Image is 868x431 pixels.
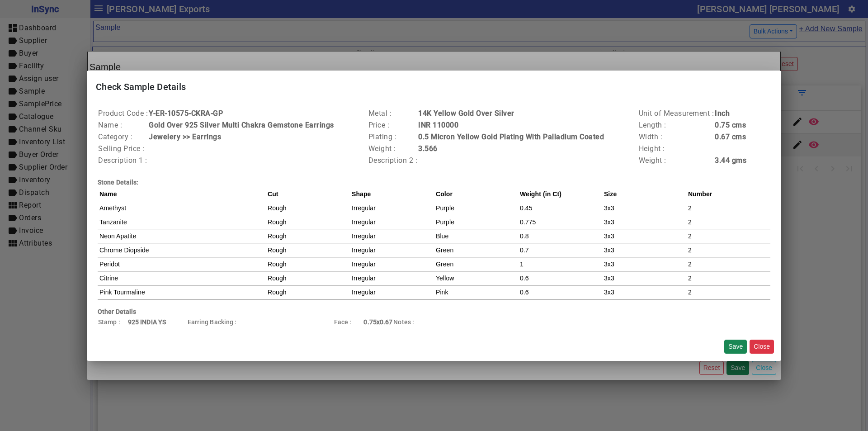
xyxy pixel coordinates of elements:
td: Peridot [98,257,266,271]
td: Description 2 : [368,155,418,166]
td: 3x3 [602,243,686,257]
td: Rough [266,285,350,299]
td: 3x3 [602,285,686,299]
td: Weight : [638,155,715,166]
td: Unit of Measurement : [638,108,715,119]
td: 1 [518,257,602,271]
td: Purple [434,201,518,215]
td: Face : [334,317,363,327]
td: Amethyst [98,201,266,215]
td: Irregular [350,285,434,299]
b: 0.75x0.67 [363,318,392,326]
td: Irregular [350,201,434,215]
th: Name [98,187,266,201]
td: Rough [266,257,350,271]
td: Height : [638,143,715,155]
td: Product Code : [98,108,148,119]
td: Rough [266,271,350,285]
b: 3.44 gms [715,156,746,165]
th: Cut [266,187,350,201]
b: Stone Details: [98,179,138,186]
button: Save [724,340,747,354]
td: 2 [686,201,770,215]
b: INR 110000 [418,121,458,129]
td: Purple [434,215,518,229]
b: Other Details [98,308,136,315]
td: Notes : [393,317,423,327]
td: Green [434,243,518,257]
td: Green [434,257,518,271]
td: Earring Backing : [187,317,285,327]
button: Close [750,340,774,354]
b: 14K Yellow Gold Over Silver [418,109,514,118]
td: Tanzanite [98,215,266,229]
td: Width : [638,131,715,143]
td: 2 [686,243,770,257]
td: Citrine [98,271,266,285]
td: 0.45 [518,201,602,215]
td: 0.7 [518,243,602,257]
th: Shape [350,187,434,201]
td: Chrome Diopside [98,243,266,257]
b: 0.5 Micron Yellow Gold Plating With Palladium Coated [418,133,604,141]
td: 3x3 [602,229,686,243]
td: Name : [98,119,148,131]
td: 3x3 [602,271,686,285]
td: 2 [686,229,770,243]
th: Color [434,187,518,201]
td: Metal : [368,108,418,119]
b: 925 INDIA YS [128,318,166,326]
td: 2 [686,285,770,299]
td: Irregular [350,271,434,285]
b: 0.75 cms [715,121,746,129]
b: Y-ER-10575-CKRA-GP [149,109,223,118]
td: Yellow [434,271,518,285]
td: Irregular [350,215,434,229]
td: Category : [98,131,148,143]
td: Irregular [350,229,434,243]
td: Price : [368,119,418,131]
td: Length : [638,119,715,131]
td: Neon Apatite [98,229,266,243]
b: Jewelery >> Earrings [149,133,221,141]
td: 3x3 [602,257,686,271]
td: 3x3 [602,201,686,215]
td: Blue [434,229,518,243]
td: 0.6 [518,271,602,285]
td: Stamp : [98,317,127,327]
td: Weight : [368,143,418,155]
td: Irregular [350,243,434,257]
b: 0.67 cms [715,133,746,141]
td: 3x3 [602,215,686,229]
th: Size [602,187,686,201]
td: Irregular [350,257,434,271]
td: Description 1 : [98,155,148,166]
td: Selling Price : [98,143,148,155]
td: Plating : [368,131,418,143]
td: 2 [686,215,770,229]
td: 2 [686,271,770,285]
td: Rough [266,215,350,229]
td: Pink [434,285,518,299]
b: Gold Over 925 Silver Multi Chakra Gemstone Earrings [149,121,334,129]
b: Inch [715,109,730,118]
td: Rough [266,243,350,257]
td: 0.6 [518,285,602,299]
td: Rough [266,201,350,215]
th: Weight (in Ct) [518,187,602,201]
td: Pink Tourmaline [98,285,266,299]
td: Rough [266,229,350,243]
mat-card-title: Check Sample Details [87,71,781,103]
td: 0.775 [518,215,602,229]
b: 3.566 [418,144,438,153]
td: 2 [686,257,770,271]
th: Number [686,187,770,201]
td: 0.8 [518,229,602,243]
